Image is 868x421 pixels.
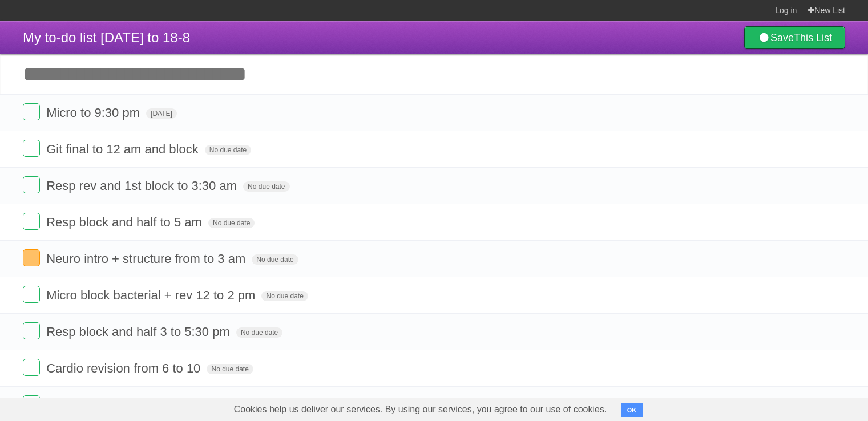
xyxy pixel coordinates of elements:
[46,325,233,339] span: Resp block and half 3 to 5:30 pm
[794,32,832,43] b: This List
[46,179,240,193] span: Resp rev and 1st block to 3:30 am
[46,106,143,120] span: Micro to 9:30 pm
[23,286,40,303] label: Done
[744,26,845,49] a: SaveThis List
[23,249,40,266] label: Done
[23,395,40,412] label: Done
[46,252,248,266] span: Neuro intro + structure from to 3 am
[146,108,177,119] span: [DATE]
[23,176,40,193] label: Done
[23,103,40,120] label: Done
[46,142,201,156] span: Git final to 12 am and block
[23,30,190,45] span: My to-do list [DATE] to 18-8
[46,215,205,229] span: Resp block and half to 5 am
[243,181,289,192] span: No due date
[261,291,308,301] span: No due date
[207,364,253,374] span: No due date
[208,218,255,228] span: No due date
[23,140,40,157] label: Done
[236,327,282,338] span: No due date
[46,288,258,302] span: Micro block bacterial + rev 12 to 2 pm
[23,322,40,339] label: Done
[46,361,203,375] span: Cardio revision from 6 to 10
[252,254,298,265] span: No due date
[223,398,619,421] span: Cookies help us deliver our services. By using our services, you agree to our use of cookies.
[621,403,643,417] button: OK
[23,359,40,376] label: Done
[23,213,40,230] label: Done
[205,145,251,155] span: No due date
